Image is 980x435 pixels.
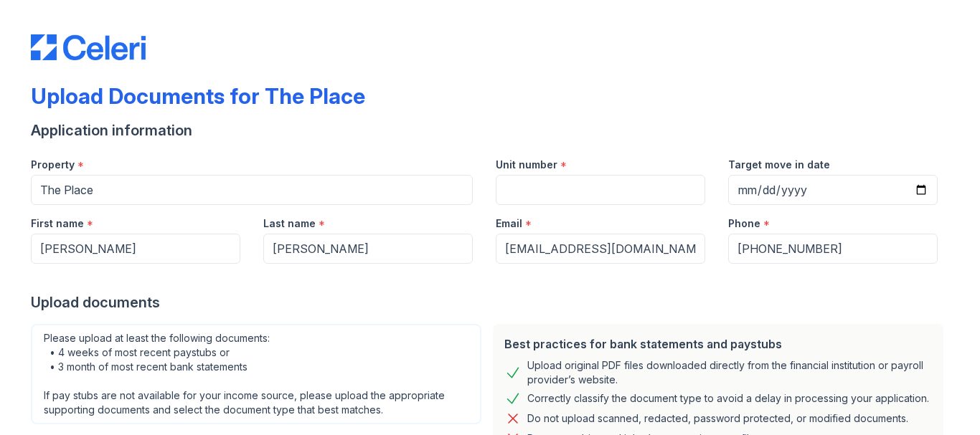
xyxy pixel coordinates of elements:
label: Property [31,158,75,172]
div: Do not upload scanned, redacted, password protected, or modified documents. [527,410,908,427]
div: Upload Documents for The Place [31,83,365,109]
label: Phone [728,216,760,231]
div: Application information [31,120,949,140]
label: Email [496,216,522,231]
label: Last name [263,216,316,231]
div: Upload original PDF files downloaded directly from the financial institution or payroll provider’... [527,358,932,387]
div: Upload documents [31,292,949,312]
label: First name [31,216,84,231]
div: Please upload at least the following documents: • 4 weeks of most recent paystubs or • 3 month of... [31,324,481,424]
div: Correctly classify the document type to avoid a delay in processing your application. [527,390,929,407]
img: CE_Logo_Blue-a8612792a0a2168367f1c8372b55b34899dd931a85d93a1a3d3e32e68fde9ad4.png [31,34,146,60]
div: Best practices for bank statements and paystubs [504,335,932,353]
label: Target move in date [728,158,830,172]
label: Unit number [496,158,557,172]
